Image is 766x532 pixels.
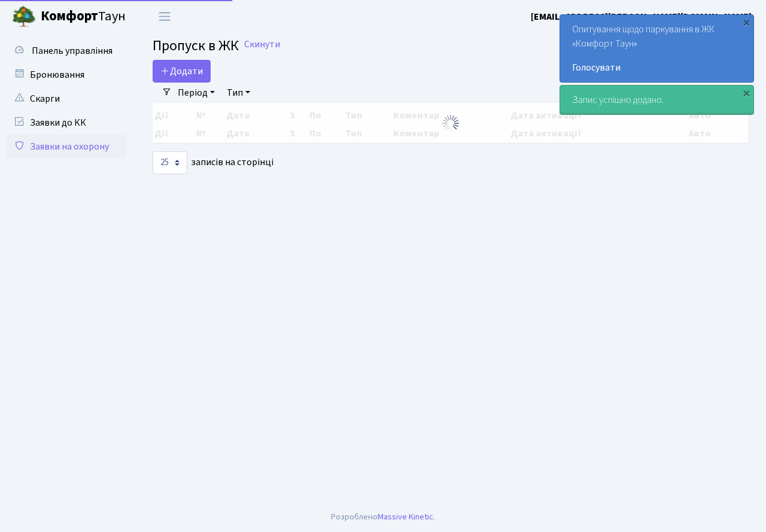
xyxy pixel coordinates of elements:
label: записів на сторінці [153,151,273,174]
a: Massive Kinetic [378,510,433,523]
b: Комфорт [41,7,98,26]
select: записів на сторінці [153,151,187,174]
a: Скарги [6,87,126,111]
a: Заявки до КК [6,111,126,135]
b: [EMAIL_ADDRESS][PERSON_NAME][DOMAIN_NAME] [531,10,752,23]
div: × [740,87,752,99]
button: Переключити навігацію [150,7,180,26]
a: Тип [222,83,255,103]
a: Додати [153,60,211,83]
span: Пропуск в ЖК [153,35,239,56]
div: Запис успішно додано. [560,86,753,114]
a: [EMAIL_ADDRESS][PERSON_NAME][DOMAIN_NAME] [531,10,752,24]
div: Опитування щодо паркування в ЖК «Комфорт Таун» [560,15,753,82]
a: Панель управління [6,39,126,63]
div: Розроблено . [331,510,435,524]
div: × [740,16,752,28]
a: Голосувати [572,60,741,75]
img: Обробка... [441,114,460,133]
a: Скинути [244,39,280,50]
a: Бронювання [6,63,126,87]
span: Панель управління [32,44,113,57]
span: Додати [160,65,203,78]
span: Таун [41,7,126,27]
a: Період [173,83,220,103]
img: logo.png [12,5,36,29]
a: Заявки на охорону [6,135,126,159]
